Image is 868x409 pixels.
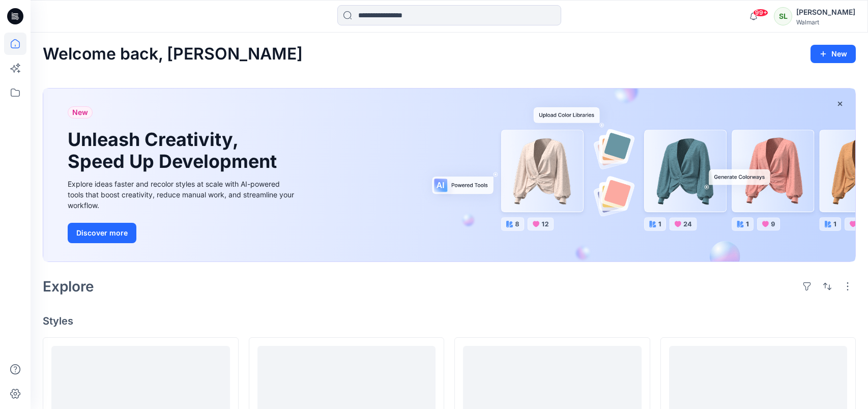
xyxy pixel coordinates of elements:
[774,7,792,25] div: SL
[796,6,855,18] div: [PERSON_NAME]
[68,129,281,172] h1: Unleash Creativity, Speed Up Development
[753,9,768,17] span: 99+
[796,18,855,26] div: Walmart
[43,45,303,64] h2: Welcome back, [PERSON_NAME]
[68,179,297,211] div: Explore ideas faster and recolor styles at scale with AI-powered tools that boost creativity, red...
[43,278,94,295] h2: Explore
[43,315,856,327] h4: Styles
[68,223,297,243] a: Discover more
[72,106,88,119] span: New
[811,45,856,63] button: New
[68,223,136,243] button: Discover more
